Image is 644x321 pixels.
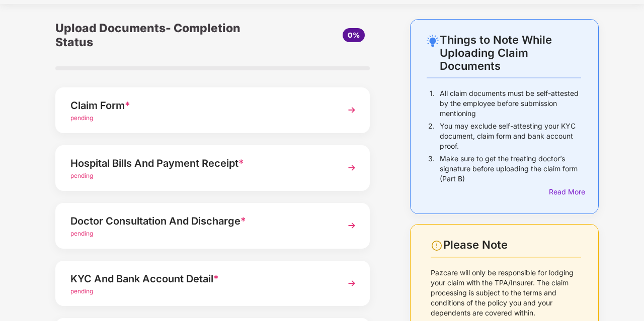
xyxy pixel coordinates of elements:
[70,230,93,237] span: pending
[70,213,331,229] div: Doctor Consultation And Discharge
[427,35,439,47] img: svg+xml;base64,PHN2ZyB4bWxucz0iaHR0cDovL3d3dy53My5vcmcvMjAwMC9zdmciIHdpZHRoPSIyNC4wOTMiIGhlaWdodD...
[428,121,435,151] p: 2.
[431,268,581,318] p: Pazcare will only be responsible for lodging your claim with the TPA/Insurer. The claim processin...
[348,31,360,39] span: 0%
[70,114,93,122] span: pending
[440,33,581,72] div: Things to Note While Uploading Claim Documents
[70,155,331,171] div: Hospital Bills And Payment Receipt
[55,19,265,51] div: Upload Documents- Completion Status
[343,274,361,292] img: svg+xml;base64,PHN2ZyBpZD0iTmV4dCIgeG1sbnM9Imh0dHA6Ly93d3cudzMub3JnLzIwMDAvc3ZnIiB3aWR0aD0iMzYiIG...
[70,172,93,179] span: pending
[70,97,331,114] div: Claim Form
[431,240,443,252] img: svg+xml;base64,PHN2ZyBpZD0iV2FybmluZ18tXzI0eDI0IiBkYXRhLW5hbWU9Ildhcm5pbmcgLSAyNHgyNCIgeG1sbnM9Im...
[443,238,581,252] div: Please Note
[70,271,331,287] div: KYC And Bank Account Detail
[343,217,361,235] img: svg+xml;base64,PHN2ZyBpZD0iTmV4dCIgeG1sbnM9Imh0dHA6Ly93d3cudzMub3JnLzIwMDAvc3ZnIiB3aWR0aD0iMzYiIG...
[70,287,93,295] span: pending
[549,186,581,197] div: Read More
[430,88,435,119] p: 1.
[343,159,361,177] img: svg+xml;base64,PHN2ZyBpZD0iTmV4dCIgeG1sbnM9Imh0dHA6Ly93d3cudzMub3JnLzIwMDAvc3ZnIiB3aWR0aD0iMzYiIG...
[428,154,435,184] p: 3.
[343,101,361,119] img: svg+xml;base64,PHN2ZyBpZD0iTmV4dCIgeG1sbnM9Imh0dHA6Ly93d3cudzMub3JnLzIwMDAvc3ZnIiB3aWR0aD0iMzYiIG...
[440,88,581,119] p: All claim documents must be self-attested by the employee before submission mentioning
[440,154,581,184] p: Make sure to get the treating doctor’s signature before uploading the claim form (Part B)
[440,121,581,151] p: You may exclude self-attesting your KYC document, claim form and bank account proof.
